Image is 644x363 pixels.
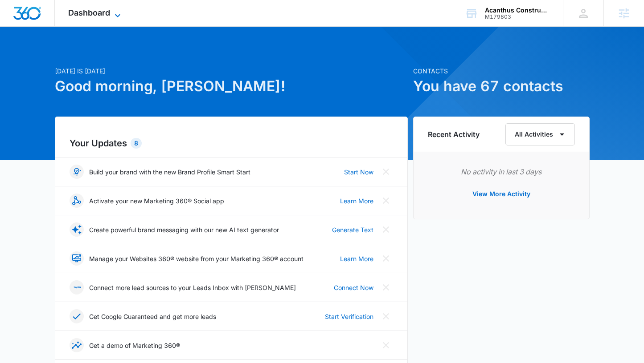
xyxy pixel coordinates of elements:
button: Close [379,165,393,179]
button: Close [379,309,393,323]
p: No activity in last 3 days [428,166,575,177]
button: All Activities [505,123,575,145]
div: account name [485,7,550,14]
h2: Your Updates [70,137,393,150]
a: Generate Text [332,225,373,234]
a: Learn More [340,196,373,206]
h6: Recent Activity [428,129,480,140]
div: account id [485,14,550,20]
button: Close [379,338,393,352]
span: Dashboard [68,8,110,17]
button: View More Activity [464,183,539,205]
a: Start Now [344,167,373,177]
a: Start Verification [325,312,373,321]
button: Close [379,194,393,208]
p: Get Google Guaranteed and get more leads [89,312,216,321]
p: Manage your Websites 360® website from your Marketing 360® account [89,254,304,263]
p: Activate your new Marketing 360® Social app [89,196,224,206]
button: Close [379,280,393,294]
h1: Good morning, [PERSON_NAME]! [55,76,408,97]
p: Create powerful brand messaging with our new AI text generator [89,225,279,234]
p: Contacts [413,66,590,76]
button: Close [379,222,393,237]
p: Build your brand with the new Brand Profile Smart Start [89,167,250,177]
button: Close [379,251,393,266]
div: 8 [131,138,142,149]
h1: You have 67 contacts [413,76,590,97]
a: Connect Now [334,283,373,292]
p: Get a demo of Marketing 360® [89,341,180,350]
a: Learn More [340,254,373,263]
p: [DATE] is [DATE] [55,66,408,76]
p: Connect more lead sources to your Leads Inbox with [PERSON_NAME] [89,283,296,292]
